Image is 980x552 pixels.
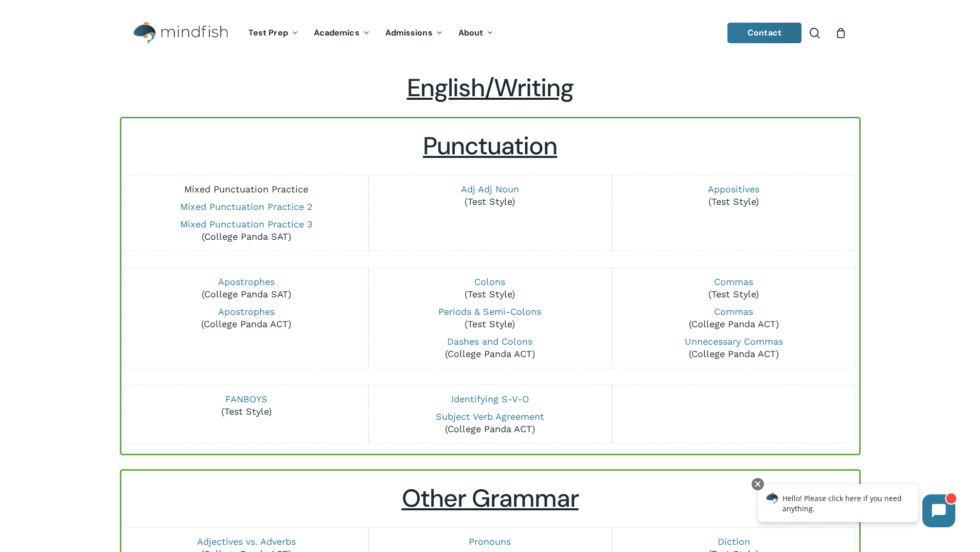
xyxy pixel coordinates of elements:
[376,306,604,330] p: (Test Style)
[376,335,604,360] p: (College Panda ACT)
[120,14,861,52] header: Main Menu
[378,29,451,38] a: Admissions
[184,184,308,194] a: Mixed Punctuation Practice
[438,306,541,317] a: Periods & Semi-Colons
[132,393,360,418] p: (Test Style)
[835,27,847,39] a: Cart
[620,183,848,208] p: (Test Style)
[714,276,753,287] a: Commas
[469,536,511,547] a: Pronouns
[747,27,781,38] span: Contact
[241,29,306,38] a: Test Prep
[197,536,296,547] a: Adjectives vs. Adverbs
[474,276,505,287] a: Colons
[402,482,579,514] u: Other Grammar
[620,335,848,360] p: (College Panda ACT)
[451,29,502,38] a: About
[458,27,484,38] span: About
[747,476,966,538] iframe: Chatbot
[225,394,268,404] a: FANBOYS
[714,306,753,317] a: Commas
[218,276,275,287] a: Apostrophes
[248,27,288,38] span: Test Prep
[241,14,501,52] nav: Main Menu
[451,394,529,404] a: Identifying S-V-O
[306,29,378,38] a: Academics
[685,336,783,347] a: Unnecessary Commas
[620,306,848,330] p: (College Panda ACT)
[708,184,759,194] a: Appositives
[218,306,275,317] a: Apostrophes
[718,536,750,547] a: Diction
[376,411,604,435] p: (College Panda ACT)
[620,276,848,300] p: (Test Style)
[436,411,544,422] a: Subject Verb Agreement
[407,72,574,104] span: English/Writing
[132,276,360,300] p: (College Panda SAT)
[461,184,519,194] a: Adj Adj Noun
[180,201,313,212] a: Mixed Punctuation Practice 2
[385,27,433,38] span: Admissions
[376,183,604,208] p: (Test Style)
[180,219,313,229] a: Mixed Punctuation Practice 3
[447,336,532,347] a: Dashes and Colons
[132,218,360,243] p: (College Panda SAT)
[423,130,557,162] u: Punctuation
[132,306,360,330] p: (College Panda ACT)
[376,276,604,300] p: (Test Style)
[727,23,801,43] a: Contact
[314,27,360,38] span: Academics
